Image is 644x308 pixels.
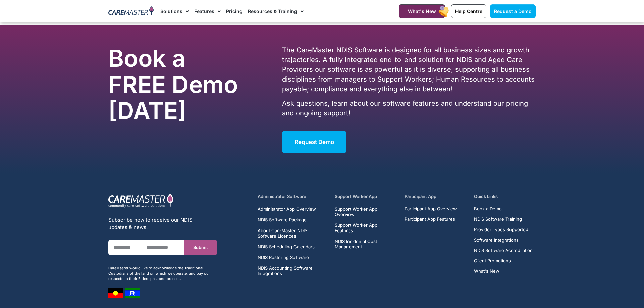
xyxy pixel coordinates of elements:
a: Book a Demo [474,206,533,211]
span: Book a Demo [474,206,502,211]
a: NDIS Incidental Cost Management [335,239,396,249]
a: Help Centre [451,4,486,18]
a: Participant App Features [405,217,457,222]
span: Software Integrations [474,238,519,243]
a: NDIS Rostering Software [258,255,327,260]
a: NDIS Software Accreditation [474,248,533,253]
span: Help Centre [455,8,482,14]
span: Request a Demo [494,8,532,14]
a: Provider Types Supported [474,227,533,232]
span: Request Demo [294,139,334,145]
h5: Quick Links [474,193,536,200]
a: NDIS Scheduling Calendars [258,244,327,249]
button: Submit [184,240,217,255]
a: About CareMaster NDIS Software Licences [258,228,327,239]
img: CareMaster Logo [108,6,154,16]
span: NDIS Rostering Software [258,255,309,260]
a: NDIS Software Training [474,217,533,222]
a: What's New [474,269,533,274]
p: The CareMaster NDIS Software is designed for all business sizes and growth trajectories. A fully ... [282,45,536,94]
a: What's New [399,4,445,18]
span: NDIS Software Training [474,217,522,222]
img: CareMaster Logo Part [108,193,174,208]
a: Request a Demo [490,4,536,18]
div: CareMaster would like to acknowledge the Traditional Custodians of the land on which we operate, ... [108,265,217,281]
a: Software Integrations [474,238,533,243]
span: NDIS Scheduling Calendars [258,244,315,249]
a: Request Demo [282,131,346,153]
span: Administrator App Overview [258,206,316,212]
div: Subscribe now to receive our NDIS updates & news. [108,216,217,231]
h2: Book a FREE Demo [DATE] [108,45,247,124]
span: Client Promotions [474,258,511,263]
span: NDIS Software Package [258,217,307,222]
span: Participant App Features [405,217,455,222]
img: image 8 [125,288,140,298]
a: NDIS Accounting Software Integrations [258,265,327,276]
h5: Administrator Software [258,193,327,200]
a: Client Promotions [474,258,533,263]
a: NDIS Software Package [258,217,327,222]
span: What's New [474,269,499,274]
a: Support Worker App Overview [335,206,396,217]
h5: Participant App [405,193,466,200]
span: Submit [193,245,208,250]
span: Provider Types Supported [474,227,528,232]
h5: Support Worker App [335,193,396,200]
a: Participant App Overview [405,206,457,211]
a: Support Worker App Features [335,222,396,233]
img: image 7 [108,288,123,298]
span: What's New [408,8,436,14]
p: Ask questions, learn about our software features and understand our pricing and ongoing support! [282,99,536,118]
a: Administrator App Overview [258,206,327,212]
